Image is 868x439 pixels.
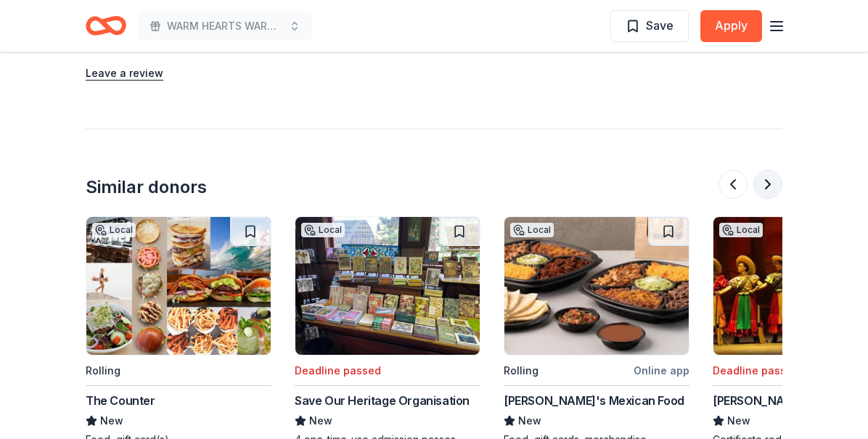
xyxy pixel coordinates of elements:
[713,362,799,379] div: Deadline passed
[309,412,332,430] span: New
[86,176,207,199] div: Similar donors
[86,9,126,43] a: Home
[138,12,312,41] button: WARM HEARTS WARM COAT
[86,362,120,379] div: Rolling
[504,217,689,355] img: Image for Lolita's Mexican Food
[518,412,541,430] span: New
[86,217,271,355] img: Image for The Counter
[295,362,381,379] div: Deadline passed
[510,223,554,237] div: Local
[301,223,345,237] div: Local
[504,362,539,379] div: Rolling
[700,10,762,42] button: Apply
[610,10,689,42] button: Save
[295,392,470,409] div: Save Our Heritage Organisation
[167,17,283,35] span: WARM HEARTS WARM COAT
[719,223,763,237] div: Local
[92,223,136,237] div: Local
[295,217,480,355] img: Image for Save Our Heritage Organisation
[504,392,684,409] div: [PERSON_NAME]'s Mexican Food
[86,65,163,82] button: Leave a review
[634,361,689,379] div: Online app
[646,16,673,35] span: Save
[727,412,750,430] span: New
[100,412,123,430] span: New
[86,392,155,409] div: The Counter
